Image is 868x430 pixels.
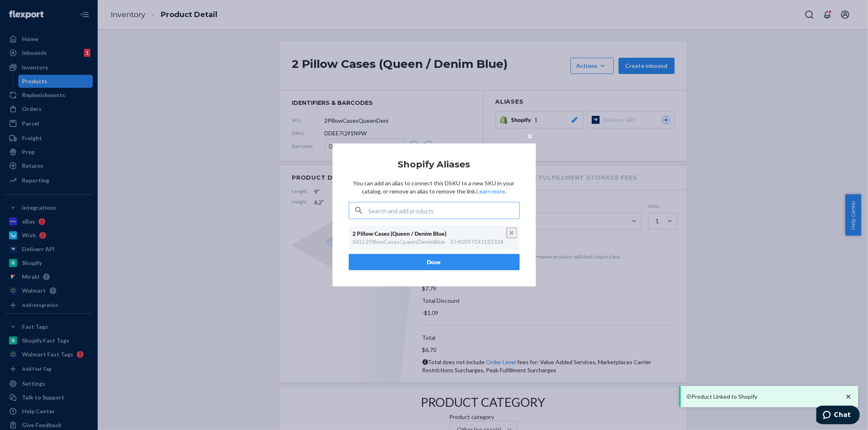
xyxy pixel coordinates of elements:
[816,406,860,426] iframe: Opens a widget where you can chat to one of our agents
[353,230,507,238] div: 2 Pillow Cases (Queen / Denim Blue)
[353,238,446,246] div: SKU : 2PillowCasesQueenDenimBlue
[369,202,519,219] input: Search and add products
[477,188,505,195] a: Learn more
[844,393,853,401] svg: close toast
[450,238,504,246] div: ID : 40397193183334
[349,160,520,169] h2: Shopify Aliases
[349,179,520,195] p: You can add an alias to connect this DSKU to a new SKU in your catalog, or remove an alias to rem...
[527,129,533,143] span: ×
[349,254,520,270] button: Done
[506,228,517,238] button: Unlink
[691,393,836,401] p: Product Linked to Shopify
